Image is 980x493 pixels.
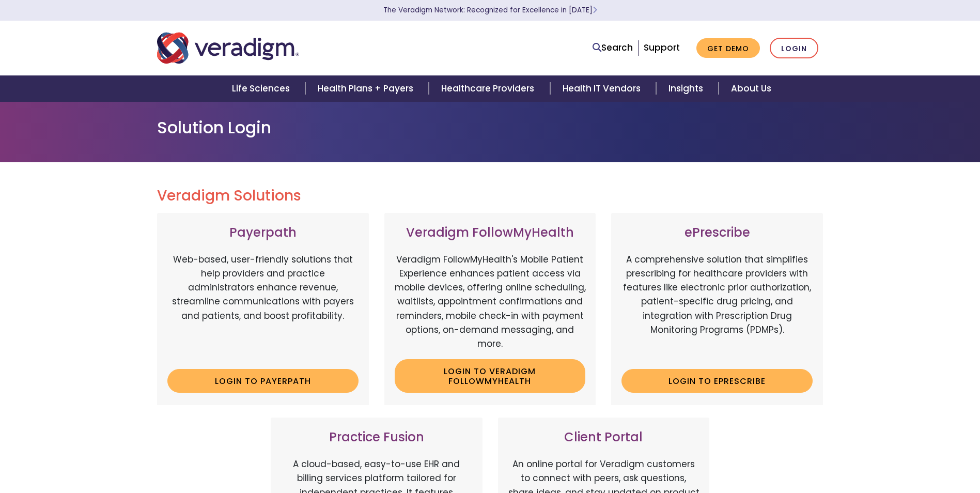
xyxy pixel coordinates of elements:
a: Search [593,41,633,55]
span: Learn More [593,5,597,15]
p: Veradigm FollowMyHealth's Mobile Patient Experience enhances patient access via mobile devices, o... [395,253,586,351]
a: Health Plans + Payers [305,75,429,102]
a: Healthcare Providers [429,75,550,102]
h3: Payerpath [167,225,359,240]
h3: Client Portal [508,430,699,445]
h3: ePrescribe [621,225,813,240]
a: Login [770,38,818,59]
a: The Veradigm Network: Recognized for Excellence in [DATE]Learn More [383,5,597,15]
a: Login to Payerpath [167,369,359,393]
a: Get Demo [696,38,760,58]
h1: Solution Login [157,118,823,137]
p: Web-based, user-friendly solutions that help providers and practice administrators enhance revenu... [167,253,359,361]
h2: Veradigm Solutions [157,187,823,205]
a: Login to ePrescribe [621,369,813,393]
a: Health IT Vendors [550,75,656,102]
p: A comprehensive solution that simplifies prescribing for healthcare providers with features like ... [621,253,813,361]
h3: Practice Fusion [281,430,472,445]
h3: Veradigm FollowMyHealth [395,225,586,240]
a: Life Sciences [220,75,305,102]
a: Support [644,41,680,54]
a: Insights [656,75,719,102]
a: About Us [719,75,784,102]
img: Veradigm logo [157,31,299,65]
a: Login to Veradigm FollowMyHealth [395,359,586,393]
